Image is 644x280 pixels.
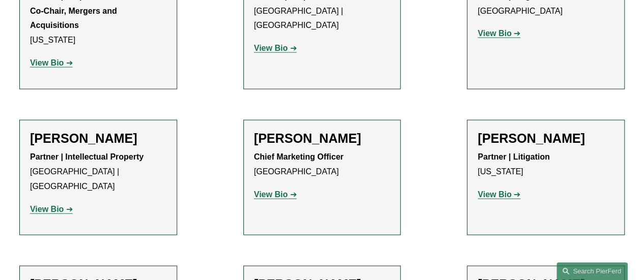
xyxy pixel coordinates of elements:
strong: View Bio [30,58,64,67]
strong: View Bio [254,44,288,52]
strong: Co-Chair, Mergers and Acquisitions [30,7,119,30]
a: Search this site [556,262,628,280]
strong: View Bio [30,205,64,213]
a: View Bio [254,190,297,199]
strong: View Bio [478,190,511,199]
p: [GEOGRAPHIC_DATA] [254,150,390,179]
a: View Bio [478,29,520,38]
h2: [PERSON_NAME] [254,131,390,146]
a: View Bio [30,58,73,67]
a: View Bio [30,205,73,213]
strong: Partner | Litigation [478,152,549,161]
strong: View Bio [478,29,511,38]
h2: [PERSON_NAME] [478,131,614,146]
strong: Partner | Intellectual Property [30,152,144,161]
p: [GEOGRAPHIC_DATA] | [GEOGRAPHIC_DATA] [30,150,166,194]
a: View Bio [254,44,297,52]
h2: [PERSON_NAME] [30,131,166,146]
p: [US_STATE] [478,150,614,179]
strong: View Bio [254,190,288,199]
a: View Bio [478,190,520,199]
strong: Chief Marketing Officer [254,152,344,161]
